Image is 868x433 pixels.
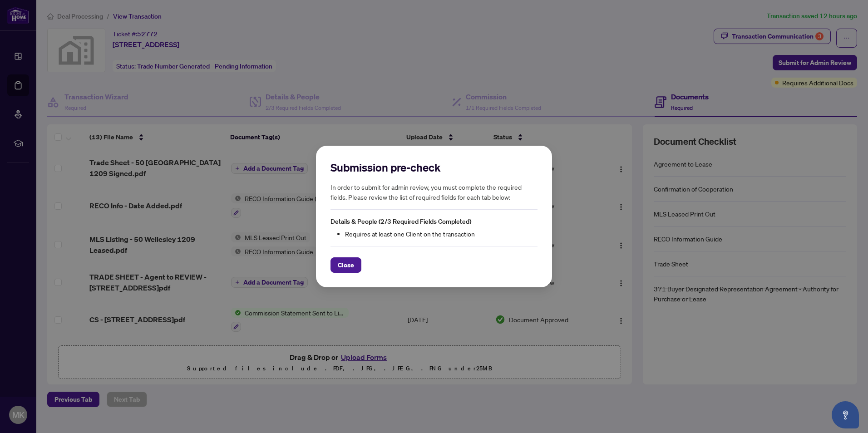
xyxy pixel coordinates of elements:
h2: Submission pre-check [330,160,538,175]
button: Open asap [832,401,859,428]
h5: In order to submit for admin review, you must complete the required fields. Please review the lis... [330,182,538,202]
li: Requires at least one Client on the transaction [345,229,538,239]
span: Details & People (2/3 Required Fields Completed) [330,217,471,226]
span: Close [338,258,354,272]
button: Close [330,257,361,273]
